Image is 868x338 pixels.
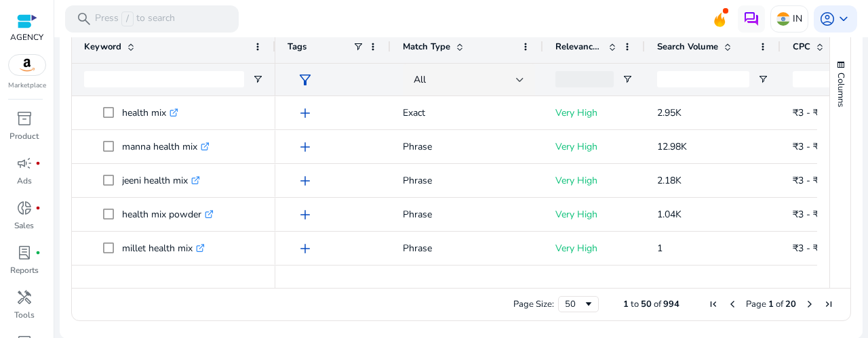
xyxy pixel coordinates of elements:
span: keyboard_arrow_down [835,11,852,27]
p: Very High [555,99,633,127]
p: Phrase [403,200,531,228]
span: 2.18K [657,174,682,187]
span: Keyword [84,41,121,53]
span: ₹3 - ₹6 [793,208,824,221]
img: amazon.svg [9,55,45,75]
button: Open Filter Menu [252,74,263,85]
span: All [414,73,426,86]
span: 12.98K [657,140,687,153]
span: account_circle [819,11,835,27]
input: Keyword Filter Input [84,71,244,87]
p: health mix [122,99,178,127]
span: of [654,298,661,310]
p: Ads [17,175,32,187]
div: First Page [708,299,719,310]
span: handyman [16,289,33,305]
div: 50 [565,298,583,310]
p: Phrase [403,234,531,262]
span: ₹3 - ₹6 [793,242,824,255]
img: in.svg [776,12,790,26]
span: fiber_manual_record [35,205,41,211]
p: Very High [555,234,633,262]
span: CPC [793,41,810,53]
p: Phrase [403,167,531,194]
p: manna health mix [122,133,210,161]
span: ₹3 - ₹6 [793,174,824,187]
span: Columns [835,72,847,107]
p: IN [793,7,802,30]
p: jeeni health mix [122,167,200,194]
p: Product [9,130,39,142]
span: Page [746,298,766,310]
p: Phrase [403,268,531,296]
p: health mix powder [122,200,214,228]
p: Very High [555,268,633,296]
span: 1 [768,298,774,310]
span: fiber_manual_record [35,250,41,255]
span: add [297,139,313,155]
span: 1 [623,298,629,310]
span: add [297,240,313,257]
span: fiber_manual_record [35,161,41,166]
p: Sales [14,219,34,232]
span: Match Type [403,41,450,53]
p: AGENCY [10,31,43,43]
span: lab_profile [16,245,33,261]
input: Search Volume Filter Input [657,71,749,87]
span: add [297,173,313,189]
span: 1.04K [657,208,682,221]
span: / [121,12,134,26]
p: Very High [555,133,633,161]
div: Page Size: [513,298,554,310]
span: 994 [663,298,679,310]
p: Press to search [95,12,175,26]
p: Tools [14,309,35,321]
div: Next Page [804,299,815,310]
span: donut_small [16,200,33,216]
span: filter_alt [297,72,313,88]
span: Search Volume [657,41,718,53]
span: add [297,105,313,121]
p: Phrase [403,133,531,161]
div: Last Page [823,299,834,310]
span: add [297,207,313,223]
span: Relevance Score [555,41,603,53]
span: inventory_2 [16,110,33,127]
span: 20 [785,298,796,310]
span: ₹3 - ₹6 [793,140,824,153]
span: of [776,298,783,310]
span: ₹3 - ₹6 [793,106,824,119]
p: Marketplace [8,81,46,91]
div: Page Size [558,296,599,312]
span: campaign [16,155,33,171]
p: Very High [555,167,633,194]
button: Open Filter Menu [622,74,633,85]
span: Tags [288,41,307,53]
div: Previous Page [727,299,738,310]
span: 1 [657,242,663,255]
p: millet health mix [122,234,205,262]
span: 2.95K [657,106,682,119]
span: add [297,274,313,291]
span: search [76,11,92,27]
p: Exact [403,99,531,127]
p: Very High [555,200,633,228]
span: to [631,298,639,310]
p: health mix indian [122,268,206,296]
button: Open Filter Menu [757,74,768,85]
p: Reports [10,264,39,276]
span: 50 [641,298,652,310]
